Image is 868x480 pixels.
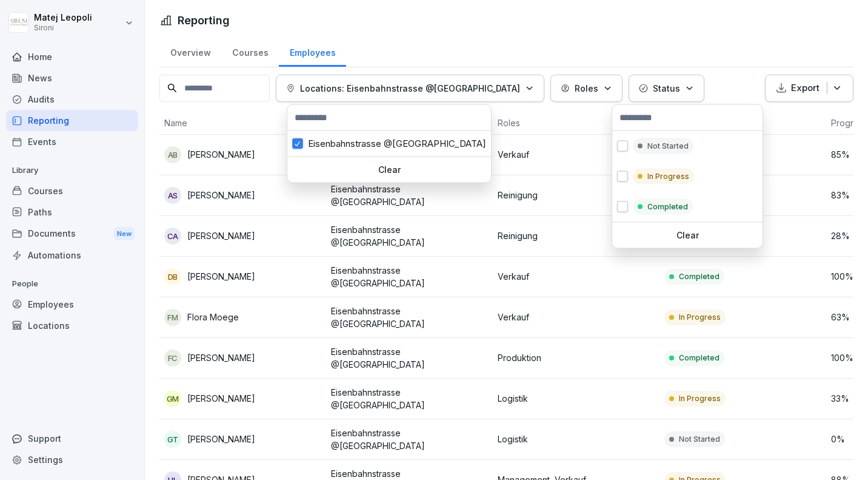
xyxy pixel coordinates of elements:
p: Status [653,82,680,95]
p: Roles [575,82,598,95]
p: In Progress [647,171,689,182]
p: Not Started [647,141,689,152]
p: Export [791,81,820,95]
p: Completed [647,201,688,212]
p: Locations: Eisenbahnstrasse @[GEOGRAPHIC_DATA] [300,82,520,95]
p: Clear [617,230,758,241]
